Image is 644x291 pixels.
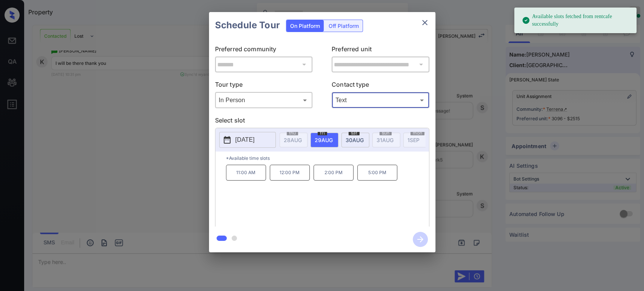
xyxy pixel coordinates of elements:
[346,137,364,143] span: 30 AUG
[341,133,369,147] div: date-select
[357,165,397,181] p: 5:00 PM
[226,165,266,181] p: 11:00 AM
[310,133,338,147] div: date-select
[270,165,310,181] p: 12:00 PM
[235,135,255,144] p: [DATE]
[349,131,360,135] span: sat
[219,132,276,148] button: [DATE]
[334,94,427,106] div: Text
[522,10,630,31] div: Available slots fetched from rentcafe successfully
[408,230,432,249] button: btn-next
[314,165,354,181] p: 2:00 PM
[315,137,333,143] span: 29 AUG
[215,44,313,57] p: Preferred community
[215,116,429,128] p: Select slot
[209,12,286,38] h2: Schedule Tour
[332,80,429,92] p: Contact type
[325,20,363,32] div: Off Platform
[286,20,324,32] div: On Platform
[226,152,429,165] p: *Available time slots
[215,80,313,92] p: Tour type
[217,94,311,106] div: In Person
[417,15,432,30] button: close
[318,131,327,135] span: fri
[332,44,429,57] p: Preferred unit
